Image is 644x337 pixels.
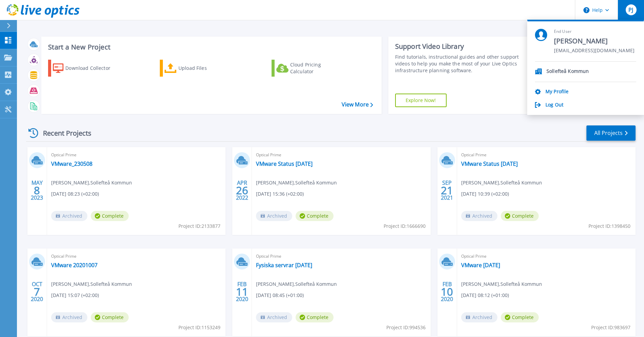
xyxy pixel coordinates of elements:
[545,89,568,95] a: My Profile
[461,151,631,159] span: Optical Prime
[236,279,249,304] div: FEB 2020
[30,178,43,203] div: MAY 2023
[588,222,630,230] span: Project ID: 1398450
[395,42,521,51] div: Support Video Library
[51,160,92,167] a: VMware_230508
[272,60,347,77] a: Cloud Pricing Calculator
[461,253,631,260] span: Optical Prime
[628,7,633,13] span: PJ
[586,125,636,141] a: All Projects
[51,312,87,322] span: Archived
[461,280,542,288] span: [PERSON_NAME] , Sollefteå Kommun
[51,280,132,288] span: [PERSON_NAME] , Sollefteå Kommun
[256,151,426,159] span: Optical Prime
[501,211,539,221] span: Complete
[236,178,249,203] div: APR 2022
[256,292,304,299] span: [DATE] 08:45 (+01:00)
[256,211,292,221] span: Archived
[236,187,248,193] span: 26
[501,312,539,322] span: Complete
[178,61,233,75] div: Upload Files
[26,125,101,141] div: Recent Projects
[256,190,304,198] span: [DATE] 15:36 (+02:00)
[51,179,132,186] span: [PERSON_NAME] , Sollefteå Kommun
[395,94,447,107] a: Explore Now!
[48,43,373,51] h3: Start a New Project
[256,253,426,260] span: Optical Prime
[65,61,120,75] div: Download Collector
[256,262,312,269] a: Fysiska servrar [DATE]
[461,160,518,167] a: VMware Status [DATE]
[34,289,40,295] span: 7
[51,262,98,269] a: VMware 20201007
[441,279,453,304] div: FEB 2020
[51,151,221,159] span: Optical Prime
[461,211,497,221] span: Archived
[256,160,313,167] a: VMware Status [DATE]
[386,324,426,331] span: Project ID: 994536
[461,179,542,186] span: [PERSON_NAME] , Sollefteå Kommun
[441,289,453,295] span: 10
[256,312,292,322] span: Archived
[342,101,373,108] a: View More
[554,48,635,54] span: [EMAIL_ADDRESS][DOMAIN_NAME]
[178,324,220,331] span: Project ID: 1153249
[441,187,453,193] span: 21
[461,312,497,322] span: Archived
[51,292,99,299] span: [DATE] 15:07 (+02:00)
[461,262,500,269] a: VMware [DATE]
[461,190,509,198] span: [DATE] 10:39 (+02:00)
[51,211,87,221] span: Archived
[554,37,635,46] span: [PERSON_NAME]
[34,187,40,193] span: 8
[30,279,43,304] div: OCT 2020
[461,292,509,299] span: [DATE] 08:12 (+01:00)
[48,60,124,77] a: Download Collector
[546,68,589,75] p: Sollefteå Kommun
[296,211,334,221] span: Complete
[51,190,99,198] span: [DATE] 08:23 (+02:00)
[290,61,344,75] div: Cloud Pricing Calculator
[236,289,248,295] span: 11
[256,179,337,186] span: [PERSON_NAME] , Sollefteå Kommun
[256,280,337,288] span: [PERSON_NAME] , Sollefteå Kommun
[395,54,521,74] div: Find tutorials, instructional guides and other support videos to help you make the most of your L...
[91,211,129,221] span: Complete
[554,29,635,35] span: End User
[591,324,630,331] span: Project ID: 983697
[178,222,220,230] span: Project ID: 2133877
[545,102,563,108] a: Log Out
[441,178,453,203] div: SEP 2021
[91,312,129,322] span: Complete
[296,312,334,322] span: Complete
[160,60,235,77] a: Upload Files
[51,253,221,260] span: Optical Prime
[384,222,426,230] span: Project ID: 1666690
